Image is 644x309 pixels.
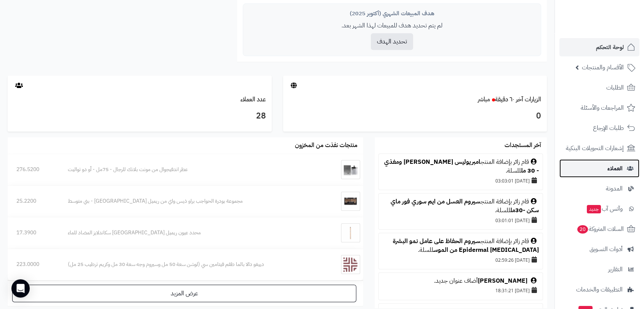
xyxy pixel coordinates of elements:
span: وآتس آب [586,203,623,214]
a: سيروم الحفاظ على عامل نمو البشرة Epidermal [MEDICAL_DATA] من الموس [393,237,539,255]
div: قام زائر بإضافة المنتج للسلة. [383,237,539,255]
img: مجموعة بودرة الحواجب براو ذيس واي من ريميل لندن - بني متوسط [341,192,360,211]
a: أدوات التسويق [559,240,639,258]
a: السلات المتروكة20 [559,220,639,238]
a: سيروم العسل من ايم سوري فور ماي سكن -30مل [391,197,539,215]
img: دييغو دالا بالما طقم فيتامين سي (لوشن سعة 50 مل وسيروم وجه سعة 30 مل وكريم ترطيب 25 مل) [341,255,360,274]
img: عطر اندفيجوال من مونت بلانك للرجال - 75مل - أو دو تواليت [341,160,360,179]
a: لوحة التحكم [559,38,639,56]
div: 223.0000 [16,261,50,268]
span: الأقسام والمنتجات [582,62,624,73]
h3: آخر المستجدات [505,142,541,149]
span: التطبيقات والخدمات [576,284,623,295]
span: السلات المتروكة [577,224,624,234]
a: التطبيقات والخدمات [559,280,639,299]
div: [DATE] 18:31:21 [383,285,539,296]
a: عرض المزيد [12,285,356,302]
div: مجموعة بودرة الحواجب براو ذيس واي من ريميل [GEOGRAPHIC_DATA] - بني متوسط [68,197,322,205]
span: 20 [577,225,588,234]
div: 276.5200 [16,166,50,173]
a: وآتس آبجديد [559,200,639,218]
button: تحديد الهدف [371,33,413,50]
span: الطلبات [606,82,624,93]
a: إشعارات التحويلات البنكية [559,139,639,157]
h3: 28 [13,110,266,123]
div: هدف المبيعات الشهري (أكتوبر 2025) [249,10,535,18]
div: [DATE] 02:59:26 [383,255,539,265]
span: أدوات التسويق [590,244,623,255]
span: جديد [587,205,601,213]
span: المدونة [606,183,623,194]
a: امبريوليس [PERSON_NAME] ومغذي - 30 مل [384,157,539,175]
div: 17.3900 [16,229,50,237]
a: طلبات الإرجاع [559,119,639,137]
a: المراجعات والأسئلة [559,99,639,117]
span: لوحة التحكم [596,42,624,53]
p: لم يتم تحديد هدف للمبيعات لهذا الشهر بعد. [249,21,535,30]
div: [DATE] 03:03:01 [383,175,539,186]
span: العملاء [607,163,623,174]
h3: 0 [289,110,541,123]
div: أضاف عنوان جديد. [383,277,539,285]
div: عطر اندفيجوال من مونت بلانك للرجال - 75مل - أو دو تواليت [68,166,322,173]
span: المراجعات والأسئلة [581,102,624,113]
a: الطلبات [559,78,639,97]
a: [PERSON_NAME] [478,276,527,285]
a: المدونة [559,179,639,198]
span: التقارير [608,264,623,275]
small: مباشر [478,95,490,104]
a: التقارير [559,260,639,279]
a: العملاء [559,159,639,178]
div: قام زائر بإضافة المنتج للسلة. [383,197,539,215]
span: إشعارات التحويلات البنكية [566,143,624,154]
div: محدد عيون ريميل [GEOGRAPHIC_DATA] سكاندلايز المضاد للماء [68,229,322,237]
div: Open Intercom Messenger [11,279,30,298]
div: قام زائر بإضافة المنتج للسلة. [383,158,539,175]
img: logo-2.png [592,21,637,37]
div: دييغو دالا بالما طقم فيتامين سي (لوشن سعة 50 مل وسيروم وجه سعة 30 مل وكريم ترطيب 25 مل) [68,261,322,268]
img: محدد عيون ريميل لندن سكاندلايز المضاد للماء [341,223,360,242]
h3: منتجات نفذت من المخزون [295,142,357,149]
a: عدد العملاء [240,95,266,104]
div: 25.2200 [16,197,50,205]
span: طلبات الإرجاع [593,123,624,133]
div: [DATE] 03:01:01 [383,215,539,226]
a: الزيارات آخر ٦٠ دقيقةمباشر [478,95,541,104]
